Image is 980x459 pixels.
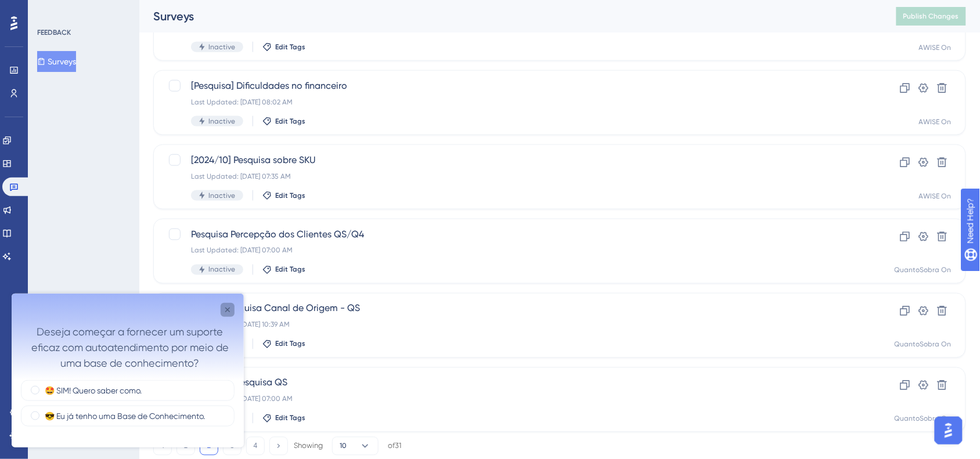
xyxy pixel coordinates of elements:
div: Last Updated: [DATE] 07:00 AM [191,395,835,404]
span: Edit Tags [275,339,305,349]
button: Edit Tags [262,191,305,200]
div: Last Updated: [DATE] 07:35 AM [191,172,835,181]
span: Edit Tags [275,42,305,52]
span: Inactive [208,42,235,52]
div: AWISE On [919,117,952,127]
span: Edit Tags [275,414,305,423]
div: Last Updated: [DATE] 07:00 AM [191,246,835,255]
button: Edit Tags [262,339,305,349]
div: FEEDBACK [37,28,71,37]
div: Last Updated: [DATE] 10:39 AM [191,320,835,330]
div: of 31 [388,441,401,451]
div: Showing [294,441,323,451]
button: Edit Tags [262,265,305,274]
span: Need Help? [27,3,73,17]
div: AWISE On [919,43,952,52]
button: Surveys [37,51,76,72]
button: 4 [246,437,265,456]
span: Edit Tags [275,117,305,126]
span: Inactive [208,265,235,274]
span: 10 [340,442,347,451]
span: Pesquisa Percepção dos Clientes QS/Q4 [191,227,835,241]
button: Edit Tags [262,414,305,423]
span: Publish Changes [903,12,959,21]
button: Edit Tags [262,117,305,126]
span: [Pesquisa] Dificuldades no financeiro [191,79,835,93]
span: Edit Tags [275,191,305,200]
span: Inactive [208,117,235,126]
div: QuantoSobra On [895,414,952,424]
span: Edit Tags [275,265,305,274]
div: QuantoSobra On [895,266,952,275]
span: [2024/10] Pesquisa sobre SKU [191,153,835,167]
iframe: UserGuiding Survey [12,294,244,447]
button: Publish Changes [896,7,966,26]
iframe: UserGuiding AI Assistant Launcher [931,413,966,448]
div: AWISE On [919,191,952,201]
button: 10 [332,437,379,456]
span: [06/2024] Pesquisa QS [191,376,835,390]
div: QuantoSobra On [895,340,952,349]
span: [q3/24] Pesquisa Canal de Origem - QS [191,302,835,316]
div: Surveys [153,8,867,24]
div: Last Updated: [DATE] 08:02 AM [191,97,835,107]
button: Edit Tags [262,42,305,52]
span: Inactive [208,191,235,200]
